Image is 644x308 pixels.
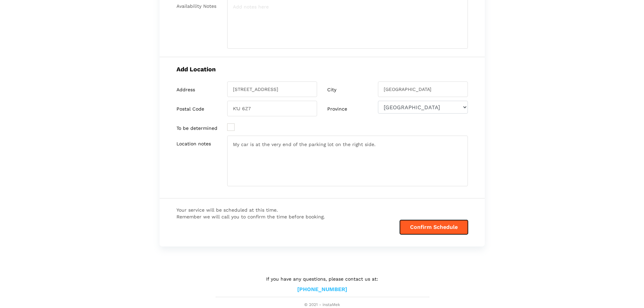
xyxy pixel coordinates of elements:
[400,220,468,234] button: Confirm Schedule
[176,141,211,147] label: Location notes
[216,302,429,308] span: © 2021 - instaMek
[216,275,429,283] p: If you have any questions, please contact us at:
[327,87,336,93] label: City
[297,286,347,293] a: [PHONE_NUMBER]
[176,125,217,131] label: To be determined
[176,3,216,9] label: Availability Notes
[176,207,325,220] span: Your service will be scheduled at this time. Remember we will call you to confirm the time before...
[176,66,468,73] h5: Add Location
[176,87,195,93] label: Address
[176,106,204,112] label: Postal Code
[327,106,347,112] label: Province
